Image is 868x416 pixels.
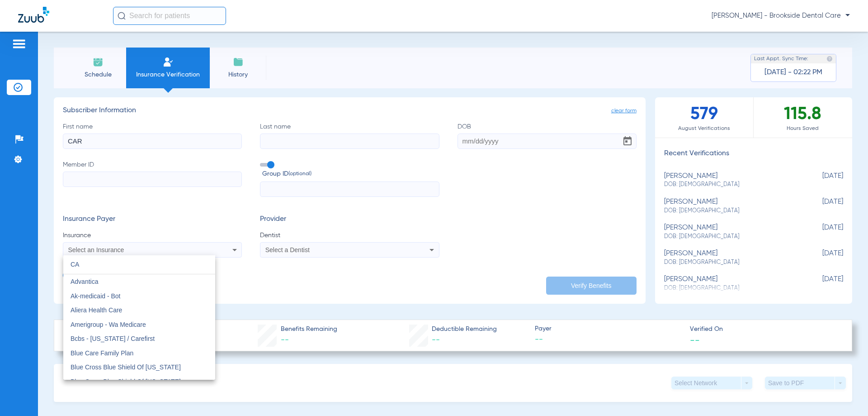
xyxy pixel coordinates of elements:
input: dropdown search [63,255,215,274]
span: Ak-medicaid - Bot [71,292,120,300]
span: Blue Cross Blue Shield Of [US_STATE] [71,363,181,371]
iframe: Chat Widget [823,373,868,416]
span: Bcbs - [US_STATE] / Carefirst [71,335,155,342]
span: Blue Cross Blue Shield Of [US_STATE] [71,378,181,385]
span: Advantica [71,278,98,285]
span: Blue Care Family Plan [71,349,133,357]
span: Aliera Health Care [71,306,122,314]
span: Amerigroup - Wa Medicare [71,321,146,328]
